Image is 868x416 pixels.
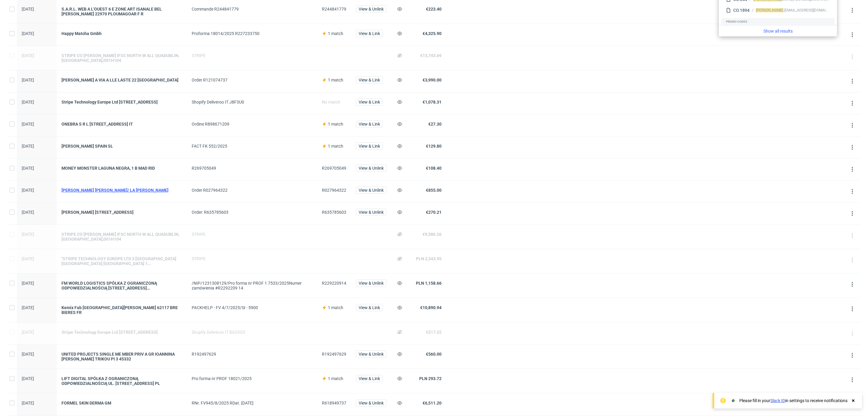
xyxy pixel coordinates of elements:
div: Proforma 18014/2025 R227233750 [192,31,312,36]
div: STRIPE [192,53,312,58]
span: No match [322,100,340,104]
span: €9,586.26 [423,232,442,237]
a: Kemix Fab [GEOGRAPHIC_DATA][PERSON_NAME] 62117 BRE BIERES FR [61,305,182,315]
a: Happy Matcha Gmbh [61,31,182,36]
div: S.A.R.L. WEB A L'OUEST 6 E ZONE ART ISANALE BEL [PERSON_NAME] 22970 PLOUMAGOAR F R [61,7,182,16]
button: View & Link [356,30,383,37]
img: Slack [730,398,736,404]
div: RNr. FV945/8/2025 RDat. [DATE] [192,401,312,405]
span: PLN 2,343.95 [416,256,442,261]
div: FACT FK 552/2025 [192,144,312,149]
a: UNITED PROJECTS SINGLE ME MBER PRIV A GR IOANNINA [PERSON_NAME] TRIKOU PI 3 45332 [61,352,182,361]
span: View & Link [359,306,380,310]
span: [DATE] [22,7,34,11]
span: [DATE] [22,100,34,104]
span: View & Unlink [359,210,384,214]
span: €855.00 [426,188,442,193]
a: Stripe Technology Europe Ltd [STREET_ADDRESS] [61,330,182,334]
span: View & Unlink [359,7,384,11]
a: Stripe Technology Europe Ltd [STREET_ADDRESS] [61,100,182,104]
div: Order: R635785603 [192,210,312,215]
span: View & Link [359,122,380,126]
span: View & Link [359,78,380,82]
span: View & Unlink [359,352,384,356]
span: 1 match [328,122,343,126]
span: €129.80 [426,144,442,149]
span: R244841779 [322,7,346,11]
span: R269705049 [322,166,346,171]
a: STRIPE CO [PERSON_NAME] IFSC NORTH W ALL QUADUBLIN,[GEOGRAPHIC_DATA],D01H104 [61,53,182,63]
span: 1 match [328,78,343,82]
span: [DATE] [22,144,34,149]
a: View & Link [356,376,383,381]
span: [DATE] [22,166,34,171]
span: €15,743.69 [420,53,442,58]
a: View & Link [356,78,383,82]
button: View & Link [356,142,383,150]
span: €27.30 [428,122,442,126]
span: 1 match [328,144,343,149]
span: View & Link [359,376,380,381]
span: €4,325.90 [423,31,442,36]
div: Please fill in your in settings to receive notifications [739,398,848,404]
span: View & Unlink [359,281,384,285]
a: Show all results [721,28,835,34]
span: View & Unlink [359,188,384,192]
span: €317.02 [426,330,442,334]
a: View & Unlink [356,281,386,286]
div: Order R027964322 [192,188,312,193]
span: View & Link [359,31,380,36]
button: View & Unlink [356,280,386,287]
a: LIFT DIGITAL SPÓŁKA Z OGRANICZONĄ ODPOWIEDZIALNOŚCIĄ UL. [STREET_ADDRESS] PL [61,376,182,386]
span: [DATE] [22,305,34,310]
span: 1 match [328,305,343,310]
span: R192497629 [322,352,346,357]
div: MONEY MONSTER LAGUNA NEGRA, 1 B MAD RID [61,166,182,171]
span: R618949737 [322,401,346,405]
div: Promo codes [721,18,835,26]
span: [DATE] [22,401,34,405]
button: View & Link [356,304,383,311]
div: Shopify Deliveroo IT J8F3U0 [192,100,312,104]
button: View & Link [356,76,383,84]
span: €223.40 [426,7,442,11]
button: View & Link [356,120,383,128]
a: View & Unlink [356,352,386,357]
a: [PERSON_NAME] [STREET_ADDRESS] [61,210,182,215]
div: Shopify Deliveroo IT B6O3G3 [192,330,312,334]
span: [DATE] [22,53,34,58]
button: View & Unlink [356,5,386,13]
a: FORMEL SKIN DERMA GM [61,401,182,405]
span: [DATE] [22,330,34,334]
div: Commande R244841779 [192,7,312,11]
div: STRIPE [192,256,312,261]
span: €108.40 [426,166,442,171]
span: [DATE] [22,232,34,237]
a: View & Link [356,122,383,126]
div: Pro forma nr PROF 18021/2025 [192,376,312,381]
button: View & Unlink [356,165,386,172]
div: /NIP/1231308129/Pro forma nr PROF 1 7533/2025Numer zamówienia #R2292209 14 [192,281,312,290]
a: [PERSON_NAME] SPAIN SL [61,144,182,149]
div: Order R121074737 [192,78,312,82]
span: PLN 1,158.66 [416,281,442,286]
span: View & Link [359,144,380,148]
a: View & Link [356,100,383,104]
a: [PERSON_NAME] [PERSON_NAME]/ LA [PERSON_NAME] [61,188,182,193]
span: [DATE] [22,31,34,36]
button: View & Unlink [356,350,386,358]
button: View & Unlink [356,187,386,194]
span: 1 match [328,376,343,381]
span: R635785603 [322,210,346,215]
span: €1,078.31 [423,100,442,104]
a: FM WORLD LOGISTICS SPÓŁKA Z OGRANICZONĄ ODPOWIEDZIALNOŚCIĄ [STREET_ADDRESS][PHONE_NUMBER] [61,281,182,290]
a: [PERSON_NAME] A VIA A LLE LASTE 22 [GEOGRAPHIC_DATA] [61,78,182,82]
span: €6,511.20 [423,401,442,405]
span: R027964322 [322,188,346,193]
